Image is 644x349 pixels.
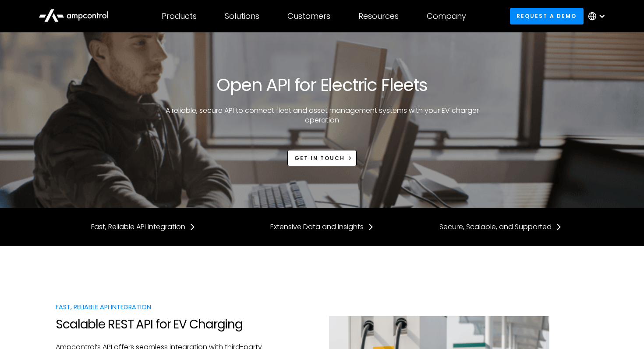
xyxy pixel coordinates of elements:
div: Resources [358,11,399,21]
div: Customers [287,11,330,21]
div: Company [427,11,466,21]
a: Fast, Reliable API Integration [91,222,196,232]
div: Solutions [225,11,259,21]
a: Get in touch [287,150,357,166]
p: A reliable, secure API to connect fleet and asset management systems with your EV charger operation [162,106,482,126]
a: Secure, Scalable, and Supported [439,222,562,232]
div: Get in touch [294,154,345,162]
a: Request a demo [510,8,584,24]
h1: Open API for Electric Fleets [216,74,427,95]
div: Secure, Scalable, and Supported [439,222,552,232]
div: Products [162,11,197,21]
div: Extensive Data and Insights [270,222,364,232]
div: Fast, Reliable API Integration [91,222,185,232]
div: Fast, Reliable API Integration [56,302,263,312]
a: Extensive Data and Insights [270,222,374,232]
h2: Scalable REST API for EV Charging [56,317,263,332]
